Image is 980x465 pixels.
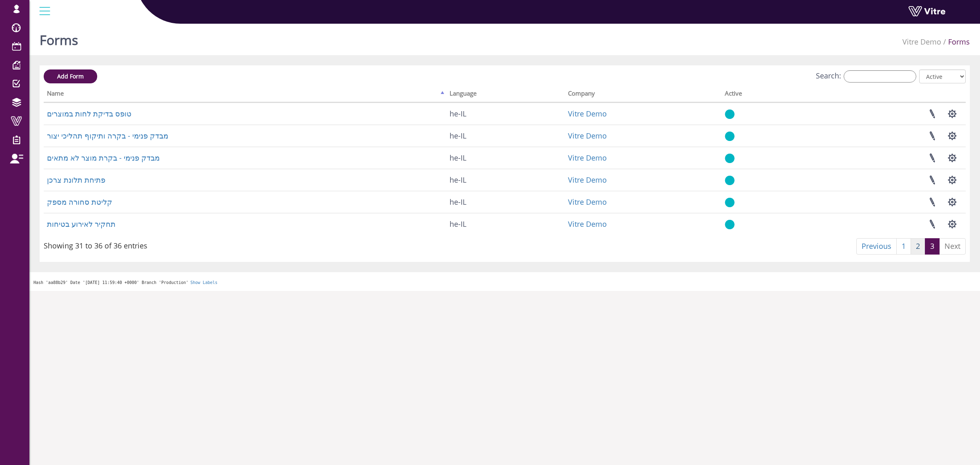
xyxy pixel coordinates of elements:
[896,238,911,255] a: 1
[722,87,803,103] th: Active
[446,103,565,125] td: he-IL
[40,20,78,55] h1: Forms
[446,147,565,169] td: he-IL
[57,72,84,80] span: Add Form
[941,37,970,47] li: Forms
[816,70,916,83] label: Search:
[911,238,925,255] a: 2
[725,219,735,230] img: yes
[725,197,735,208] img: yes
[47,175,105,185] a: פתיחת תלונת צרכן
[446,169,565,191] td: he-IL
[568,131,607,141] a: Vitre Demo
[190,280,217,285] a: Show Labels
[568,175,607,185] a: Vitre Demo
[568,153,607,163] a: Vitre Demo
[446,87,565,103] th: Language
[44,87,446,103] th: Name: activate to sort column descending
[446,125,565,147] td: he-IL
[47,219,116,229] a: תחקיר לאירוע בטיחות
[844,70,916,83] input: Search:
[33,280,188,285] span: Hash 'aa88b29' Date '[DATE] 11:59:40 +0000' Branch 'Production'
[725,153,735,163] img: yes
[568,219,607,229] a: Vitre Demo
[925,238,940,255] a: 3
[568,109,607,118] a: Vitre Demo
[725,109,735,119] img: yes
[902,37,941,47] a: Vitre Demo
[939,238,966,255] a: Next
[725,131,735,141] img: yes
[44,69,97,83] a: Add Form
[856,238,897,255] a: Previous
[44,237,147,251] div: Showing 31 to 36 of 36 entries
[725,175,735,186] img: yes
[446,213,565,235] td: he-IL
[568,197,607,207] a: Vitre Demo
[47,153,160,163] a: מבדק פנימי - בקרת מוצר לא מתאים
[47,197,112,207] a: קליטת סחורה מספק
[565,87,722,103] th: Company
[47,109,131,118] a: טופס בדיקת לחות במוצרים
[446,191,565,213] td: he-IL
[47,131,168,141] a: מבדק פנימי - בקרה ותיקוף תהליכי יצור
